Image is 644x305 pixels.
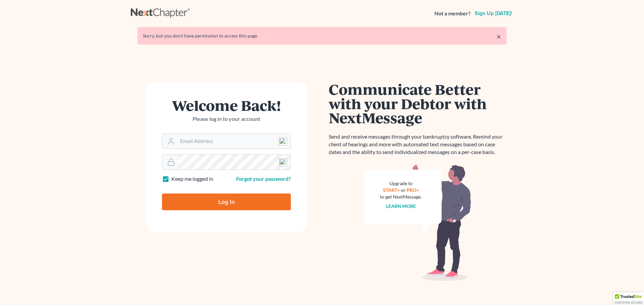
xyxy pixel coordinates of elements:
div: Upgrade to [380,180,422,187]
input: Log In [162,194,291,210]
span: or [401,187,406,193]
a: Forgot your password? [236,175,291,182]
a: PRO+ [407,187,419,193]
p: Send and receive messages through your bankruptcy software. Remind your client of hearings and mo... [329,133,506,156]
input: Email Address [177,134,290,149]
div: to get NextMessage. [380,194,422,200]
a: × [496,32,501,41]
a: START+ [383,187,400,193]
h1: Welcome Back! [162,98,291,112]
h1: Communicate Better with your Debtor with NextMessage [329,82,506,125]
img: npw-badge-icon-locked.svg [279,138,287,146]
a: Learn more [386,203,416,209]
a: Sign up [DATE]! [473,11,513,16]
label: Keep me logged in [171,175,213,183]
div: TrustedSite Certified [613,292,644,305]
img: nextmessage_bg-59042aed3d76b12b5cd301f8e5b87938c9018125f34e5fa2b7a6b67550977c72.svg [364,164,471,281]
p: Please log in to your account [162,115,291,123]
div: Sorry, but you don't have permission to access this page [143,32,501,39]
img: npw-badge-icon-locked.svg [279,158,287,166]
strong: Not a member? [434,10,471,17]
